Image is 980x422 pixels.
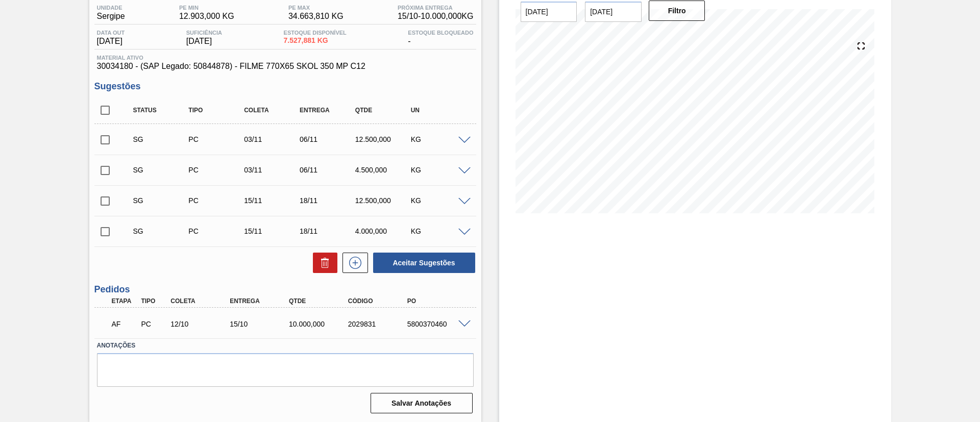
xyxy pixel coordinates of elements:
[405,297,471,305] div: PO
[405,30,476,46] div: -
[308,253,337,273] div: Excluir Sugestões
[521,2,577,22] input: dd/mm/yyyy
[227,297,293,305] div: Entrega
[186,227,248,235] div: Pedido de Compra
[408,107,470,114] div: UN
[241,166,303,174] div: 03/11/2025
[241,107,303,114] div: Coleta
[297,196,359,205] div: 18/11/2025
[368,252,476,274] div: Aceitar Sugestões
[138,320,169,328] div: Pedido de Compra
[405,320,471,328] div: 5800370460
[186,37,222,46] span: [DATE]
[109,313,140,335] div: Aguardando Faturamento
[131,227,192,235] div: Sugestão Criada
[353,135,414,143] div: 12.500,000
[138,297,169,305] div: Tipo
[131,196,192,205] div: Sugestão Criada
[168,297,234,305] div: Coleta
[186,135,248,143] div: Pedido de Compra
[408,227,470,235] div: KG
[97,37,125,46] span: [DATE]
[353,227,414,235] div: 4.000,000
[297,227,359,235] div: 18/11/2025
[297,135,359,143] div: 06/11/2025
[131,135,192,143] div: Sugestão Criada
[398,12,474,21] span: 15/10 - 10.000,000 KG
[186,196,248,205] div: Pedido de Compra
[408,30,473,36] span: Estoque Bloqueado
[94,284,476,295] h3: Pedidos
[186,166,248,174] div: Pedido de Compra
[112,320,137,328] p: AF
[346,297,412,305] div: Código
[408,166,470,174] div: KG
[353,166,414,174] div: 4.500,000
[94,81,476,92] h3: Sugestões
[408,196,470,205] div: KG
[241,196,303,205] div: 15/11/2025
[186,30,222,36] span: Suficiência
[241,135,303,143] div: 03/11/2025
[241,227,303,235] div: 15/11/2025
[346,320,412,328] div: 2029831
[371,393,473,413] button: Salvar Anotações
[353,107,414,114] div: Qtde
[227,320,293,328] div: 15/10/2025
[179,12,234,21] span: 12.903,000 KG
[353,196,414,205] div: 12.500,000
[97,5,125,11] span: Unidade
[109,297,140,305] div: Etapa
[649,1,705,21] button: Filtro
[585,2,642,22] input: dd/mm/yyyy
[284,30,347,36] span: Estoque Disponível
[398,5,474,11] span: Próxima Entrega
[408,135,470,143] div: KG
[97,55,474,61] span: Material ativo
[131,166,192,174] div: Sugestão Criada
[97,62,474,71] span: 30034180 - (SAP Legado: 50844878) - FILME 770X65 SKOL 350 MP C12
[297,166,359,174] div: 06/11/2025
[284,37,347,44] span: 7.527,881 KG
[288,12,344,21] span: 34.663,810 KG
[131,107,192,114] div: Status
[97,30,125,36] span: Data out
[97,12,125,21] span: Sergipe
[186,107,248,114] div: Tipo
[179,5,234,11] span: PE MIN
[297,107,359,114] div: Entrega
[373,253,475,273] button: Aceitar Sugestões
[97,338,474,353] label: Anotações
[168,320,234,328] div: 12/10/2025
[288,5,344,11] span: PE MAX
[286,320,353,328] div: 10.000,000
[286,297,353,305] div: Qtde
[337,253,368,273] div: Nova sugestão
